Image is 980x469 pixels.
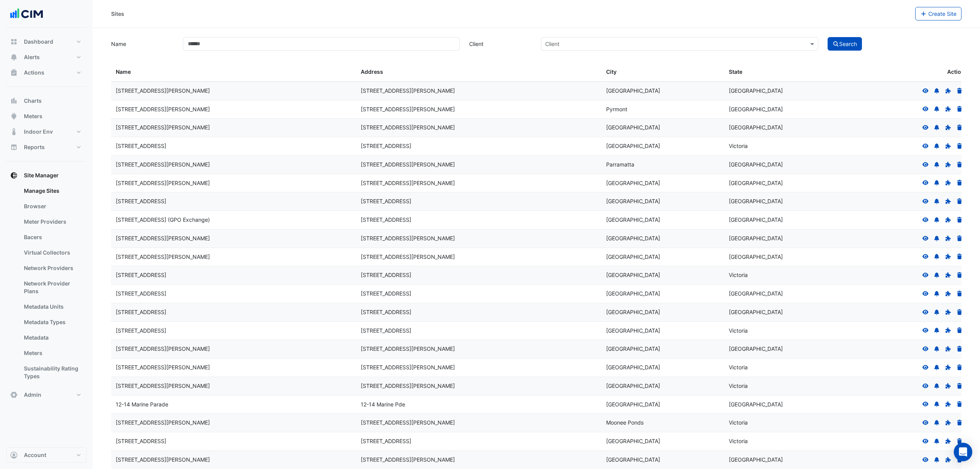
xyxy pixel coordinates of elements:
[6,447,86,463] button: Account
[6,65,86,80] button: Actions
[956,438,963,444] a: Delete Site
[6,124,86,139] button: Indoor Env
[10,391,18,399] app-icon: Admin
[956,216,963,223] a: Delete Site
[24,391,41,399] span: Admin
[111,10,124,18] div: Sites
[361,197,596,206] div: [STREET_ADDRESS]
[10,172,18,179] app-icon: Site Manager
[606,216,720,224] div: [GEOGRAPHIC_DATA]
[606,179,720,188] div: [GEOGRAPHIC_DATA]
[24,172,59,179] span: Site Manager
[6,49,86,65] button: Alerts
[361,216,596,224] div: [STREET_ADDRESS]
[24,38,53,46] span: Dashboard
[606,400,720,409] div: [GEOGRAPHIC_DATA]
[956,198,963,204] a: Delete Site
[361,437,596,446] div: [STREET_ADDRESS]
[361,105,596,114] div: [STREET_ADDRESS][PERSON_NAME]
[915,7,962,20] button: Create Site
[361,142,596,151] div: [STREET_ADDRESS]
[116,179,351,188] div: [STREET_ADDRESS][PERSON_NAME]
[18,214,86,229] a: Meter Providers
[606,234,720,243] div: [GEOGRAPHIC_DATA]
[116,253,351,262] div: [STREET_ADDRESS][PERSON_NAME]
[10,112,18,120] app-icon: Meters
[361,308,596,317] div: [STREET_ADDRESS]
[24,112,42,120] span: Meters
[361,289,596,298] div: [STREET_ADDRESS]
[361,179,596,188] div: [STREET_ADDRESS][PERSON_NAME]
[116,455,351,464] div: [STREET_ADDRESS][PERSON_NAME]
[18,199,86,214] a: Browser
[18,314,86,330] a: Metadata Types
[10,97,18,105] app-icon: Charts
[729,308,842,317] div: [GEOGRAPHIC_DATA]
[956,364,963,370] a: Delete Site
[116,289,351,298] div: [STREET_ADDRESS]
[729,87,842,95] div: [GEOGRAPHIC_DATA]
[956,87,963,94] a: Delete Site
[606,437,720,446] div: [GEOGRAPHIC_DATA]
[729,271,842,280] div: Victoria
[18,260,86,276] a: Network Providers
[116,326,351,335] div: [STREET_ADDRESS]
[24,128,53,136] span: Indoor Env
[729,105,842,114] div: [GEOGRAPHIC_DATA]
[729,216,842,224] div: [GEOGRAPHIC_DATA]
[956,290,963,297] a: Delete Site
[116,271,351,280] div: [STREET_ADDRESS]
[729,160,842,169] div: [GEOGRAPHIC_DATA]
[361,418,596,427] div: [STREET_ADDRESS][PERSON_NAME]
[606,326,720,335] div: [GEOGRAPHIC_DATA]
[956,143,963,149] a: Delete Site
[729,326,842,335] div: Victoria
[947,68,965,76] span: Action
[729,179,842,188] div: [GEOGRAPHIC_DATA]
[116,418,351,427] div: [STREET_ADDRESS][PERSON_NAME]
[606,87,720,95] div: [GEOGRAPHIC_DATA]
[6,139,86,155] button: Reports
[956,161,963,168] a: Delete Site
[361,326,596,335] div: [STREET_ADDRESS]
[606,123,720,132] div: [GEOGRAPHIC_DATA]
[10,69,18,76] app-icon: Actions
[729,123,842,132] div: [GEOGRAPHIC_DATA]
[116,345,351,353] div: [STREET_ADDRESS][PERSON_NAME]
[116,197,351,206] div: [STREET_ADDRESS]
[116,160,351,169] div: [STREET_ADDRESS][PERSON_NAME]
[606,253,720,262] div: [GEOGRAPHIC_DATA]
[729,68,742,75] span: State
[18,183,86,199] a: Manage Sites
[729,400,842,409] div: [GEOGRAPHIC_DATA]
[18,229,86,245] a: Bacers
[361,68,383,75] span: Address
[10,38,18,46] app-icon: Dashboard
[956,272,963,278] a: Delete Site
[956,309,963,315] a: Delete Site
[729,455,842,464] div: [GEOGRAPHIC_DATA]
[729,418,842,427] div: Victoria
[24,53,40,61] span: Alerts
[361,455,596,464] div: [STREET_ADDRESS][PERSON_NAME]
[10,128,18,136] app-icon: Indoor Env
[24,69,44,76] span: Actions
[116,363,351,372] div: [STREET_ADDRESS][PERSON_NAME]
[361,123,596,132] div: [STREET_ADDRESS][PERSON_NAME]
[6,109,86,124] button: Meters
[729,253,842,262] div: [GEOGRAPHIC_DATA]
[361,87,596,95] div: [STREET_ADDRESS][PERSON_NAME]
[106,37,178,51] label: Name
[361,271,596,280] div: [STREET_ADDRESS]
[828,37,862,51] button: Search
[956,345,963,352] a: Delete Site
[24,451,46,459] span: Account
[24,143,45,151] span: Reports
[606,142,720,151] div: [GEOGRAPHIC_DATA]
[6,387,86,403] button: Admin
[729,437,842,446] div: Victoria
[956,180,963,186] a: Delete Site
[606,382,720,391] div: [GEOGRAPHIC_DATA]
[361,400,596,409] div: 12-14 Marine Pde
[956,382,963,389] a: Delete Site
